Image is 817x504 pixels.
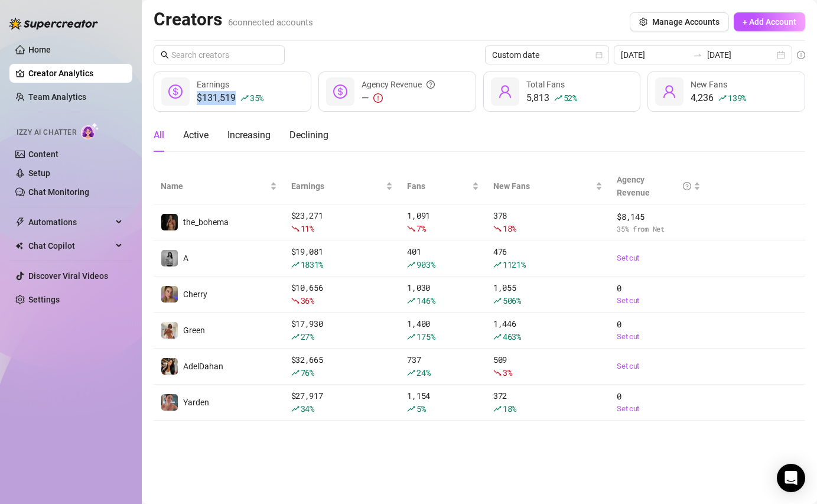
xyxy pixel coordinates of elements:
[291,245,393,271] div: $ 19,081
[743,17,796,27] span: + Add Account
[407,317,479,343] div: 1,400
[526,91,577,105] div: 5,813
[250,92,263,103] span: 35 %
[416,223,425,234] span: 7 %
[291,405,300,413] span: rise
[289,128,328,142] div: Declining
[9,18,98,30] img: logo-BBDzfeDw.svg
[691,80,727,89] span: New Fans
[728,92,746,103] span: 139 %
[617,295,700,307] a: Set cut
[595,51,603,58] span: calendar
[17,127,76,138] span: Izzy AI Chatter
[373,93,383,103] span: exclamation-circle
[526,80,565,89] span: Total Fans
[503,223,516,234] span: 18 %
[493,369,502,377] span: fall
[28,149,58,159] a: Content
[707,48,774,61] input: End date
[15,242,23,250] img: Chat Copilot
[693,50,702,60] span: swap-right
[291,389,393,415] div: $ 27,917
[301,259,324,270] span: 1831 %
[161,322,178,339] img: Green
[183,398,209,407] span: Yarden
[28,168,50,178] a: Setup
[197,91,263,105] div: $131,519
[168,84,183,99] span: dollar-circle
[617,282,700,307] div: 0
[493,389,603,415] div: 372
[28,295,60,304] a: Settings
[493,261,502,269] span: rise
[183,326,205,335] span: Green
[291,333,300,341] span: rise
[284,168,401,204] th: Earnings
[621,48,688,61] input: Start date
[662,84,676,99] span: user
[154,128,164,142] div: All
[407,333,415,341] span: rise
[617,318,700,343] div: 0
[416,367,430,378] span: 24 %
[493,209,603,235] div: 378
[407,225,415,233] span: fall
[291,297,300,305] span: fall
[28,45,51,54] a: Home
[28,271,108,281] a: Discover Viral Videos
[493,180,593,193] span: New Fans
[161,51,169,59] span: search
[416,331,435,342] span: 175 %
[407,180,470,193] span: Fans
[498,84,512,99] span: user
[161,214,178,230] img: the_bohema
[407,297,415,305] span: rise
[171,48,268,61] input: Search creators
[407,261,415,269] span: rise
[28,64,123,83] a: Creator Analytics
[617,210,700,223] span: $ 8,145
[28,92,86,102] a: Team Analytics
[197,80,229,89] span: Earnings
[333,84,347,99] span: dollar-circle
[161,394,178,411] img: Yarden
[407,353,479,379] div: 737
[81,122,99,139] img: AI Chatter
[617,403,700,415] a: Set cut
[228,17,313,28] span: 6 connected accounts
[28,236,112,255] span: Chat Copilot
[291,317,393,343] div: $ 17,930
[183,128,209,142] div: Active
[416,295,435,306] span: 146 %
[503,403,516,414] span: 18 %
[492,46,602,64] span: Custom date
[407,369,415,377] span: rise
[154,8,313,31] h2: Creators
[301,331,314,342] span: 27 %
[797,51,805,59] span: info-circle
[617,173,691,199] div: Agency Revenue
[301,367,314,378] span: 76 %
[630,12,729,31] button: Manage Accounts
[291,281,393,307] div: $ 10,656
[407,405,415,413] span: rise
[291,261,300,269] span: rise
[28,213,112,232] span: Automations
[416,403,425,414] span: 5 %
[503,367,512,378] span: 3 %
[639,18,647,26] span: setting
[15,217,25,227] span: thunderbolt
[503,259,526,270] span: 1121 %
[161,180,268,193] span: Name
[301,223,314,234] span: 11 %
[617,223,700,235] span: 35 % from Net
[28,187,89,197] a: Chat Monitoring
[777,464,805,492] div: Open Intercom Messenger
[564,92,577,103] span: 52 %
[617,360,700,372] a: Set cut
[427,78,435,91] span: question-circle
[486,168,610,204] th: New Fans
[291,209,393,235] div: $ 23,271
[493,405,502,413] span: rise
[503,295,521,306] span: 506 %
